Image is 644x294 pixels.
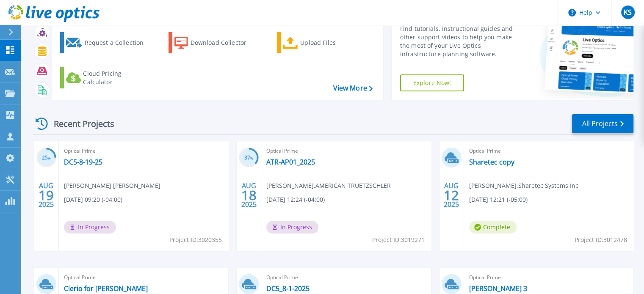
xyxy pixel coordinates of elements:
div: Request a Collection [84,34,152,51]
span: Optical Prime [64,273,223,282]
span: 19 [39,192,54,199]
span: [DATE] 12:24 (-04:00) [266,195,325,204]
span: % [250,156,253,160]
a: Upload Files [277,32,371,53]
span: Optical Prime [469,146,628,156]
span: Optical Prime [64,146,223,156]
span: [DATE] 09:20 (-04:00) [64,195,122,204]
div: AUG 2025 [38,180,54,211]
a: DC5_8-1-2025 [266,284,310,293]
div: AUG 2025 [241,180,257,211]
span: 12 [444,192,459,199]
div: Upload Files [300,34,368,51]
div: AUG 2025 [443,180,459,211]
span: In Progress [64,221,116,234]
a: All Projects [572,114,633,133]
div: Find tutorials, instructional guides and other support videos to help you make the most of your L... [400,25,522,58]
h3: 37 [239,153,259,163]
a: Request a Collection [60,32,155,53]
span: [PERSON_NAME] , Sharetec Systems Inc [469,181,578,190]
a: Sharetec copy [469,158,514,166]
a: Explore Now! [400,74,464,91]
span: % [48,156,51,160]
span: Optical Prime [266,146,426,156]
span: Optical Prime [266,273,426,282]
a: Clerio for [PERSON_NAME] [64,284,148,293]
h3: 25 [36,153,56,163]
span: [PERSON_NAME] , [PERSON_NAME] [64,181,160,190]
span: Project ID: 3019271 [372,235,425,245]
span: Project ID: 3012478 [575,235,627,245]
a: Download Collector [169,32,263,53]
a: ATR-AP01_2025 [266,158,315,166]
span: Complete [469,221,517,234]
div: Download Collector [191,34,258,51]
span: [PERSON_NAME] , AMERICAN TRUETZSCHLER [266,181,391,190]
span: 18 [241,192,257,199]
span: Optical Prime [469,273,628,282]
span: In Progress [266,221,318,234]
a: Cloud Pricing Calculator [60,67,155,88]
a: View More [333,84,372,92]
a: [PERSON_NAME] 3 [469,284,527,293]
span: KS [624,9,632,16]
a: DC5-8-19-25 [64,158,102,166]
span: Project ID: 3020355 [169,235,222,245]
div: Recent Projects [33,113,126,134]
div: Cloud Pricing Calculator [83,69,151,86]
span: [DATE] 12:21 (-05:00) [469,195,528,204]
